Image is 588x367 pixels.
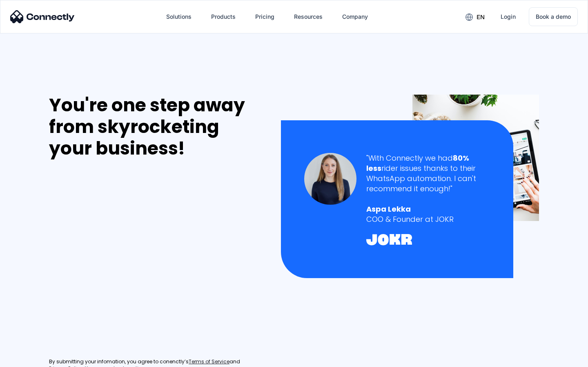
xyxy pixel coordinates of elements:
[10,10,75,23] img: Connectly Logo
[16,353,49,364] ul: Language list
[189,358,229,365] a: Terms of Service
[49,95,264,159] div: You're one step away from skyrocketing your business!
[501,11,516,22] div: Login
[477,11,485,23] div: en
[529,7,578,26] a: Book a demo
[211,11,236,22] div: Products
[49,169,171,349] iframe: Form 0
[8,353,49,364] aside: Language selected: English
[294,11,323,22] div: Resources
[342,11,368,22] div: Company
[366,153,469,173] strong: 80% less
[255,11,274,22] div: Pricing
[494,7,522,27] a: Login
[366,204,411,214] strong: Aspa Lekka
[166,11,192,22] div: Solutions
[249,7,281,27] a: Pricing
[366,153,490,194] div: "With Connectly we had rider issues thanks to their WhatsApp automation. I can't recommend it eno...
[366,214,490,224] div: COO & Founder at JOKR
